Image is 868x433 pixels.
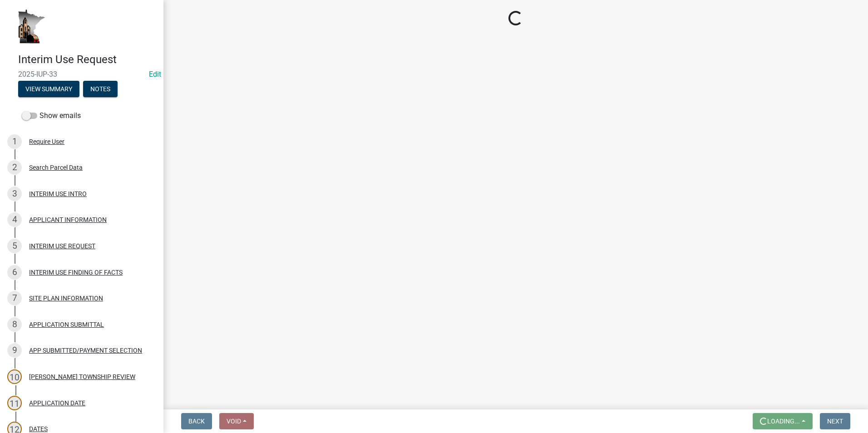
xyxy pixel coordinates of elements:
[29,426,48,432] div: DATES
[29,243,95,249] div: INTERIM USE REQUEST
[149,70,161,79] a: Edit
[18,86,79,93] wm-modal-confirm: Summary
[7,317,22,332] div: 8
[18,70,145,79] span: 2025-IUP-33
[29,138,64,145] div: Require User
[29,374,135,380] div: [PERSON_NAME] TOWNSHIP REVIEW
[22,110,81,121] label: Show emails
[83,81,118,97] button: Notes
[29,269,123,276] div: INTERIM USE FINDING OF FACTS
[7,134,22,149] div: 1
[29,321,104,328] div: APPLICATION SUBMITTAL
[753,413,813,429] button: Loading...
[7,239,22,253] div: 5
[827,418,843,425] span: Next
[219,413,254,429] button: Void
[29,164,83,171] div: Search Parcel Data
[188,418,205,425] span: Back
[83,86,118,93] wm-modal-confirm: Notes
[7,396,22,410] div: 11
[820,413,850,429] button: Next
[18,10,45,44] img: Houston County, Minnesota
[29,191,87,197] div: INTERIM USE INTRO
[18,81,79,97] button: View Summary
[29,295,103,301] div: SITE PLAN INFORMATION
[29,347,142,354] div: APP SUBMITTED/PAYMENT SELECTION
[7,343,22,358] div: 9
[7,369,22,384] div: 10
[7,160,22,175] div: 2
[227,418,241,425] span: Void
[149,70,161,79] wm-modal-confirm: Edit Application Number
[29,400,85,406] div: APPLICATION DATE
[18,53,156,66] h4: Interim Use Request
[29,216,107,223] div: APPLICANT INFORMATION
[767,418,800,425] span: Loading...
[7,212,22,227] div: 4
[181,413,212,429] button: Back
[7,265,22,280] div: 6
[7,291,22,305] div: 7
[7,187,22,201] div: 3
